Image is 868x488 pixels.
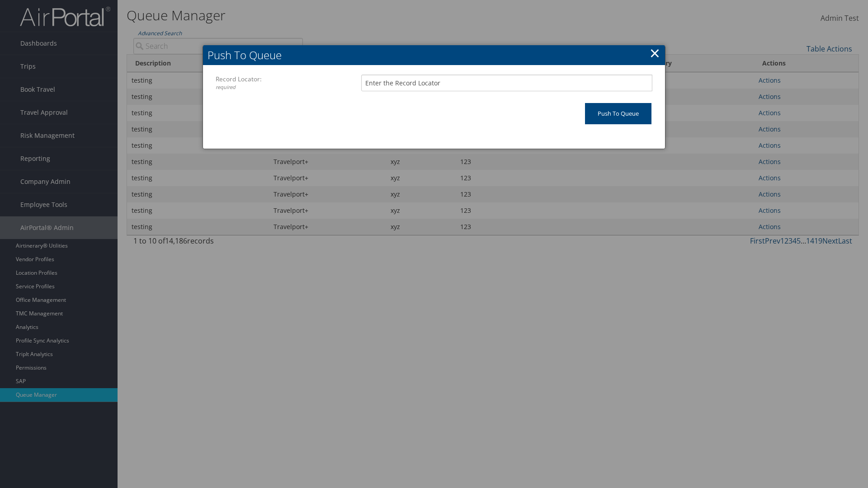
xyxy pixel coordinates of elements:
[216,84,361,91] div: required
[585,103,651,124] input: Push To Queue
[361,75,652,91] input: Enter the Record Locator
[650,44,660,62] a: ×
[203,45,665,65] h2: Push To Queue
[216,75,361,91] label: Record Locator:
